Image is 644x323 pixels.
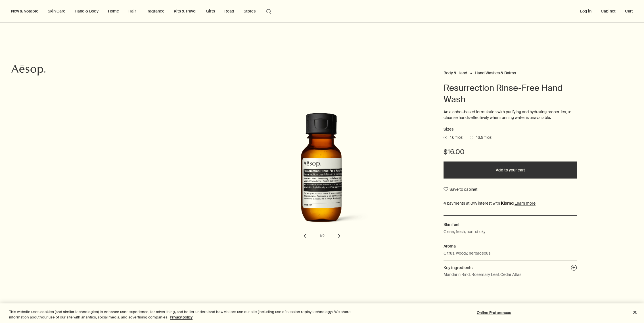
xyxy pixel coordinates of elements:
p: Citrus, woody, herbaceous [444,250,490,256]
a: Cabinet [600,7,617,15]
a: Gifts [205,7,216,15]
a: More information about your privacy, opens in a new tab [170,315,193,320]
a: Hair [127,7,137,15]
span: 1.6 fl oz [447,135,463,140]
svg: Aesop [11,64,45,76]
span: $16.00 [444,147,465,156]
h2: Aroma [444,243,577,249]
button: Online Preferences, Opens the preference center dialog [476,307,512,318]
h1: Resurrection Rinse-Free Hand Wash [444,82,577,105]
button: Log in [579,7,593,15]
button: previous slide [299,230,311,242]
button: Save to cabinet [444,184,478,194]
button: Stores [242,7,257,15]
p: Clean, fresh, non-sticky [444,228,486,235]
a: Hand & Body [74,7,100,15]
a: Hand Washes & Balms [475,70,516,73]
a: Home [107,7,120,15]
p: Mandarin Rind, Rosemary Leaf, Cedar Atlas [444,271,521,278]
button: Add to your cart - $16.00 [444,161,577,179]
button: next slide [333,230,345,242]
button: New & Notable [10,7,39,15]
button: Key ingredients [571,265,577,272]
button: Close [629,306,641,319]
span: Key ingredients [444,265,472,270]
a: Fragrance [144,7,166,15]
h2: Sizes [444,126,577,133]
a: Read [223,7,235,15]
a: Body & Hand [444,70,467,73]
a: Skin Care [47,7,66,15]
a: Aesop [10,63,47,79]
button: Open search [264,6,274,16]
span: 16.9 fl oz [473,135,492,140]
h2: Skin feel [444,221,577,228]
img: Back of Resurrection Rinse-Free Hand Wash in amber plastic bottle [261,113,386,235]
button: Cart [624,7,634,15]
div: This website uses cookies (and similar technologies) to enhance user experience, for advertising,... [9,309,354,320]
p: An alcohol-based formulation with purifying and hydrating properties, to cleanse hands effectivel... [444,109,577,120]
a: Kits & Travel [173,7,198,15]
div: Resurrection Rinse-Free Hand Wash [215,113,429,242]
